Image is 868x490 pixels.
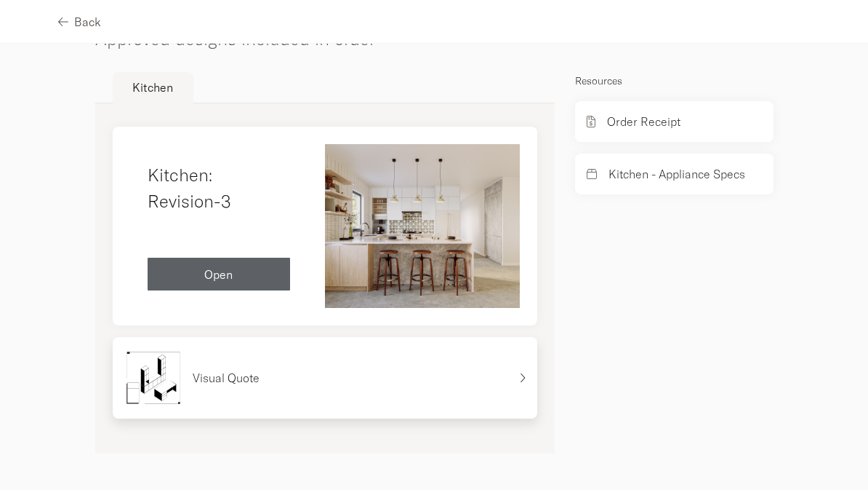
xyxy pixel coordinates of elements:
[148,162,290,214] h4: Kitchen: Revision-3
[607,113,680,130] p: Order Receipt
[113,72,193,103] button: Kitchen
[148,258,290,291] button: Open
[575,72,773,90] p: Resources
[58,5,101,38] button: Back
[204,269,233,280] span: Open
[325,144,520,308] img: Kelly-Williams-Kitchen-1-5e02.jpg
[608,165,745,183] p: Kitchen - Appliance Specs
[124,349,182,407] img: visual-quote-b.svg
[74,16,101,28] span: Back
[193,369,260,387] p: Visual Quote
